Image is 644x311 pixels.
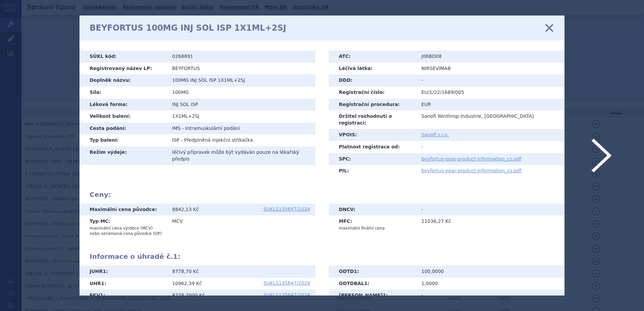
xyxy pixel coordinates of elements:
td: J06BD08 [416,50,565,63]
td: 1X1ML+2SJ [167,110,315,123]
th: ODTD : [329,266,416,278]
th: Typ MC: [79,215,167,239]
th: Platnost registrace od: [329,141,416,153]
td: Sanofi Winthrop Industrie, [GEOGRAPHIC_DATA] [416,110,565,129]
th: Léková forma: [79,99,167,111]
span: IMS [172,126,181,131]
th: Režim výdeje: [79,146,167,165]
td: 100MG INJ SOL ISP 1X1ML+2SJ [167,74,315,87]
th: ATC: [329,50,416,63]
td: - [416,289,565,302]
td: - [416,74,565,87]
th: Držitel rozhodnutí o registraci: [329,110,416,129]
th: Cesta podání: [79,123,167,135]
td: 100,0000 [416,266,565,278]
p: maximální cena výrobce (MCV) nebo oznámená cena původce (OP) [90,226,162,236]
h1: BEYFORTUS 100MG INJ SOL ISP 1X1ML+2SJ [90,23,286,33]
th: DNCV: [329,204,416,216]
th: SPC: [329,153,416,165]
span: 1 [354,269,357,274]
td: - [416,204,565,216]
th: EKV : [79,289,167,302]
a: SUKLS135647/2024 [263,207,310,211]
span: 1 [364,281,367,286]
span: ISP [172,137,179,143]
a: SUKLS135647/2024 [263,281,310,285]
span: Předplněná injekční stříkačka [184,137,253,143]
a: Sanofi s.r.o. [421,132,449,137]
th: Velikost balení: [79,110,167,123]
th: JUHR : [79,266,167,278]
th: Registrační číslo: [329,87,416,99]
th: VPOIS: [329,129,416,141]
th: Léčivá látka: [329,63,416,75]
th: PIL: [329,165,416,177]
a: zavřít [544,23,554,33]
td: 0268891 [167,50,315,63]
th: Typ balení: [79,134,167,146]
span: - [181,137,183,143]
td: 1,0000 [416,278,565,290]
p: maximální finální cena [339,226,411,231]
td: 8778,70 Kč [167,266,315,278]
th: DDD: [329,74,416,87]
th: SÚKL kód: [79,50,167,63]
span: 10962,39 Kč [172,281,202,286]
td: EUR [416,99,565,111]
th: Síla: [79,87,167,99]
span: 1 [101,281,104,286]
span: 1 [103,269,106,274]
td: - [416,141,565,153]
th: MFC: [329,215,416,234]
td: 100MG [167,87,315,99]
span: 8842,13 Kč [172,207,199,212]
a: beyfortus-epar-product-information_cs.pdf [421,168,521,173]
span: 1 [100,292,103,298]
th: Doplněk názvu: [79,74,167,87]
td: MCV [167,215,315,239]
h2: Informace o úhradě č. : [90,252,554,261]
span: - [182,126,184,131]
td: léčivý přípravek může být vydáván pouze na lékařský předpis [167,146,315,165]
th: [PERSON_NAME] : [329,289,416,302]
span: 8778,7000 Kč [172,292,205,298]
span: 1 [383,292,386,298]
th: Registrační procedura: [329,99,416,111]
td: EU/1/22/1689/005 [416,87,565,99]
td: 11036,27 Kč [416,215,565,234]
a: SUKLS135647/2024 [263,292,310,297]
th: UHR : [79,278,167,290]
th: ODTDBAL : [329,278,416,290]
td: BEYFORTUS [167,63,315,75]
th: Maximální cena původce: [79,204,167,216]
span: 1 [173,252,178,261]
h2: Ceny: [90,191,554,199]
th: Registrovaný název LP: [79,63,167,75]
a: beyfortus-epar-product-information_cs.pdf [421,156,521,162]
td: NIRSEVIMAB [416,63,565,75]
span: Intramuskulární podání [185,126,240,131]
td: INJ SOL ISP [167,99,315,111]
